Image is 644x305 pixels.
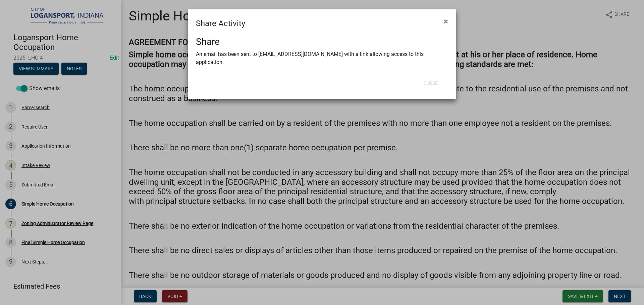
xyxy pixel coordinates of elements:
div: An email has been sent to [EMAIL_ADDRESS][DOMAIN_NAME] with a link allowing access to this applic... [196,50,448,66]
button: Close [418,77,443,89]
h4: Share Activity [196,17,245,29]
h3: Share [196,36,448,48]
button: Close [438,12,453,31]
span: × [444,17,448,26]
